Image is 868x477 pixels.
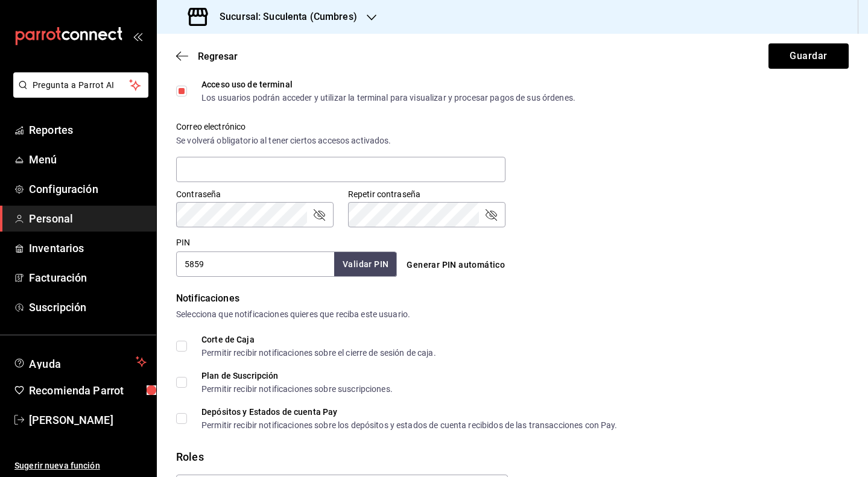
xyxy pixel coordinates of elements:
span: Sugerir nueva función [14,460,147,472]
button: passwordField [484,207,498,222]
button: Validar PIN [334,252,397,277]
label: PIN [176,238,190,247]
span: Configuración [29,181,147,197]
span: Reportes [29,122,147,138]
button: open_drawer_menu [133,31,142,41]
div: Permitir recibir notificaciones sobre el cierre de sesión de caja. [201,349,436,357]
div: Permitir recibir notificaciones sobre suscripciones. [201,385,393,393]
label: Repetir contraseña [348,190,505,198]
span: Recomienda Parrot [29,382,147,399]
a: Pregunta a Parrot AI [8,87,148,100]
div: Los usuarios podrán acceder y utilizar la terminal para visualizar y procesar pagos de sus órdenes. [201,93,575,102]
button: Pregunta a Parrot AI [13,72,148,98]
button: passwordField [312,207,326,222]
span: Personal [29,210,147,227]
span: Suscripción [29,299,147,315]
span: Ayuda [29,355,131,369]
label: Contraseña [176,190,334,198]
span: Facturación [29,270,147,286]
div: Depósitos y Estados de cuenta Pay [201,408,618,416]
div: Permitir recibir notificaciones sobre los depósitos y estados de cuenta recibidos de las transacc... [201,421,618,429]
span: Menú [29,151,147,168]
span: Inventarios [29,240,147,256]
span: Regresar [198,51,238,62]
button: Guardar [768,43,849,69]
div: Se volverá obligatorio al tener ciertos accesos activados. [176,134,505,147]
span: [PERSON_NAME] [29,412,147,428]
label: Correo electrónico [176,122,505,131]
span: Pregunta a Parrot AI [33,79,130,92]
div: Roles [176,449,849,465]
div: Acceso uso de terminal [201,80,575,89]
h3: Sucursal: Suculenta (Cumbres) [210,10,357,24]
div: Corte de Caja [201,335,436,344]
div: Notificaciones [176,291,849,306]
div: Selecciona que notificaciones quieres que reciba este usuario. [176,308,849,321]
input: 3 a 6 dígitos [176,251,334,277]
div: Plan de Suscripción [201,371,393,380]
button: Regresar [176,51,238,62]
button: Generar PIN automático [402,254,510,276]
